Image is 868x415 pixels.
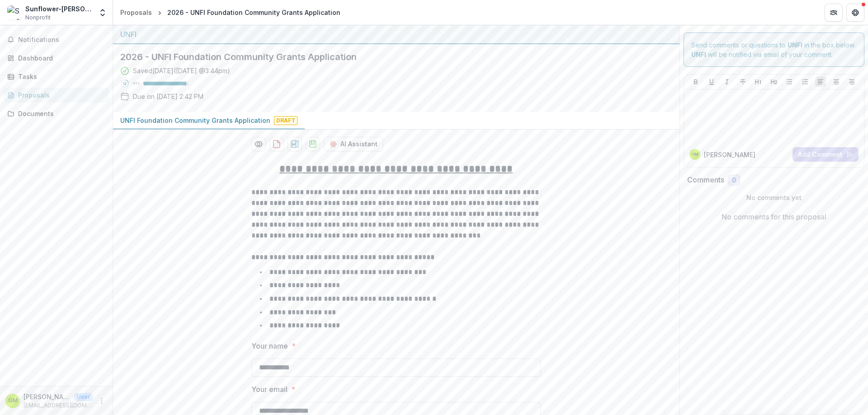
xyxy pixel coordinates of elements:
button: AI Assistant [324,137,383,151]
button: Bold [690,76,701,87]
span: Notifications [18,36,105,44]
div: Tasks [18,72,102,81]
button: download-proposal [306,137,320,151]
button: Align Center [831,76,842,87]
div: Saved [DATE] ( [DATE] @ 3:44pm ) [133,66,230,75]
button: Add Comment [793,147,859,162]
div: Proposals [18,90,102,100]
h2: 2026 - UNFI Foundation Community Grants Application [120,51,658,62]
button: download-proposal [288,137,302,151]
img: Sunflower-Humphreys Counties Progress, Inc [7,5,22,20]
p: User [74,393,93,401]
button: Strike [737,76,748,87]
button: Align Left [815,76,826,87]
div: Sunflower-[PERSON_NAME] Counties Progress, Inc [25,4,93,14]
button: Heading 2 [769,76,779,87]
button: Underline [706,76,717,87]
p: UNFI Foundation Community Grants Application [120,116,270,125]
p: [PERSON_NAME] [24,392,71,401]
div: UNFI [120,29,672,40]
button: Get Help [846,4,864,22]
button: Open entity switcher [96,4,109,22]
button: download-proposal [269,137,284,151]
a: Tasks [4,69,109,84]
p: Your name [251,340,288,351]
button: More [96,396,107,406]
button: Partners [825,4,843,22]
strong: UNFI [788,41,802,49]
p: 95 % [133,80,140,87]
nav: breadcrumb [117,6,344,19]
div: Proposals [120,8,152,17]
button: Preview bf4e84f8-c9dc-4913-8ec9-ba8b869f5ce3-0.pdf [251,137,266,151]
p: No comments yet [687,193,861,202]
p: [PERSON_NAME] [704,150,755,159]
h2: Comments [687,176,724,184]
div: Gwendolyn Milton [8,398,18,404]
div: Documents [18,109,102,118]
p: No comments for this proposal [722,211,826,222]
button: Notifications [4,33,109,47]
a: Proposals [117,6,156,19]
div: 2026 - UNFI Foundation Community Grants Application [167,8,340,17]
button: Align Right [846,76,857,87]
button: Heading 1 [753,76,764,87]
span: 0 [732,177,736,184]
div: Dashboard [18,53,102,63]
span: Nonprofit [25,14,51,22]
a: Proposals [4,88,109,103]
a: Documents [4,106,109,121]
button: Italicize [722,76,732,87]
a: Dashboard [4,51,109,65]
div: Gwendolyn Milton [691,152,698,157]
strong: UNFI [691,51,706,58]
button: Bullet List [784,76,795,87]
span: Draft [274,116,297,125]
p: Your email [251,384,288,395]
div: Send comments or questions to in the box below. will be notified via email of your comment. [684,33,865,67]
p: [EMAIL_ADDRESS][DOMAIN_NAME] [24,401,93,410]
button: Ordered List [800,76,811,87]
p: Due on [DATE] 2:42 PM [133,92,203,101]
